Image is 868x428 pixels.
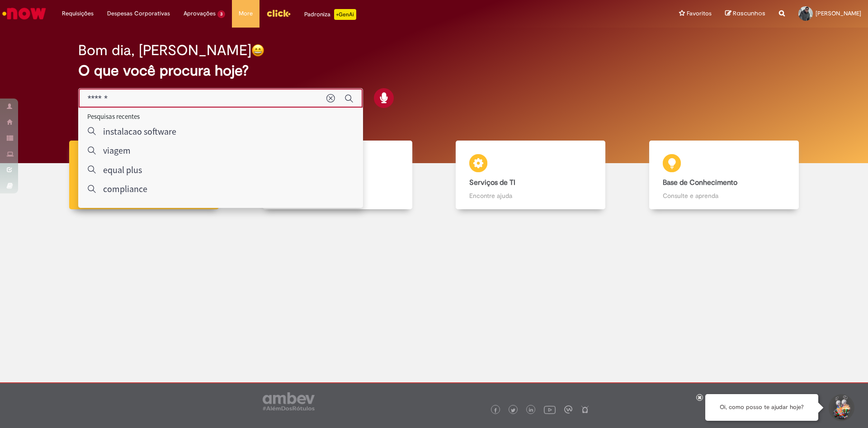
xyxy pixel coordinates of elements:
[827,394,854,421] button: Iniciar Conversa de Suporte
[663,178,737,187] b: Base de Conhecimento
[511,408,515,413] img: logo_footer_twitter.png
[239,9,253,18] span: More
[529,408,533,413] img: logo_footer_linkedin.png
[304,9,356,20] div: Padroniza
[564,405,572,414] img: logo_footer_workplace.png
[687,9,712,18] span: Favoritos
[334,9,356,20] p: +GenAi
[263,392,315,410] img: logo_footer_ambev_rotulo_gray.png
[217,10,225,18] span: 3
[733,9,765,18] span: Rascunhos
[78,42,251,58] h2: Bom dia, [PERSON_NAME]
[434,141,627,210] a: Serviços de TI Encontre ajuda
[47,141,241,210] a: Tirar dúvidas Tirar dúvidas com Lupi Assist e Gen Ai
[725,9,765,18] a: Rascunhos
[62,9,94,18] span: Requisições
[627,141,821,210] a: Base de Conhecimento Consulte e aprenda
[816,9,861,17] span: [PERSON_NAME]
[251,44,264,57] img: happy-face.png
[184,9,216,18] span: Aprovações
[107,9,170,18] span: Despesas Corporativas
[663,191,785,200] p: Consulte e aprenda
[493,408,498,413] img: logo_footer_facebook.png
[544,404,556,415] img: logo_footer_youtube.png
[469,191,592,200] p: Encontre ajuda
[469,178,515,187] b: Serviços de TI
[581,405,589,414] img: logo_footer_naosei.png
[1,5,47,23] img: ServiceNow
[266,6,291,20] img: click_logo_yellow_360x200.png
[78,63,790,79] h2: O que você procura hoje?
[705,394,818,421] div: Oi, como posso te ajudar hoje?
